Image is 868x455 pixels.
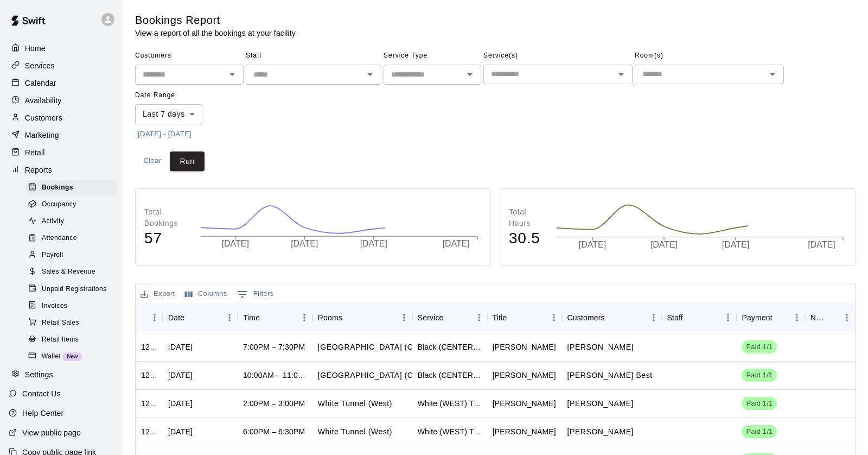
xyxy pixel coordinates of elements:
p: White Tunnel (West) [318,426,392,438]
button: Menu [839,309,855,326]
p: Help Center [22,408,63,419]
button: Show filters [234,286,277,303]
button: Run [170,151,205,172]
p: Calendar [25,78,56,89]
button: Sort [773,310,788,325]
div: Scott Crannel [493,426,556,437]
a: WalletNew [26,348,122,365]
button: Menu [471,309,487,326]
button: Open [462,67,477,82]
div: Service [412,302,487,333]
a: Invoices [26,298,122,314]
button: Open [614,67,629,82]
div: Ryder Burdock [493,342,556,352]
p: White Tunnel (West) [318,398,392,409]
div: Reports [9,162,113,178]
span: Retail Items [42,334,79,345]
div: 7:00PM – 7:30PM [243,342,305,352]
div: Sales & Revenue [26,264,118,280]
span: Attendance [42,233,77,244]
span: Paid 1/1 [742,427,777,437]
p: Total Bookings [144,206,189,229]
p: Contact Us [22,388,61,399]
div: Invoices [26,299,118,314]
div: Last 7 days [135,104,202,124]
a: Bookings [26,179,122,196]
span: Retail Sales [42,318,79,328]
span: New [62,353,82,359]
a: Marketing [9,127,113,143]
a: Services [9,58,113,74]
p: View public page [22,427,81,438]
div: Title [493,302,507,333]
button: Sort [824,310,839,325]
button: Open [765,67,780,82]
div: Mon, Aug 11, 2025 [168,398,193,409]
button: Sort [184,310,200,325]
div: 6:00PM – 6:30PM [243,426,305,437]
div: 1282503 [141,370,157,381]
div: Attendance [26,231,118,246]
button: Menu [296,309,312,326]
p: Services [25,60,55,71]
button: Sort [605,310,620,325]
div: White (WEST) Tunnel Rental [418,426,482,437]
div: ID [136,302,163,333]
div: Kate Best [493,370,556,381]
a: Retail [9,144,113,161]
button: [DATE] - [DATE] [135,126,194,143]
tspan: [DATE] [291,239,318,248]
div: Black (CENTER) Tunnel Rental [418,370,482,381]
button: Menu [720,309,736,326]
p: Lennox Scott [567,398,634,409]
a: Attendance [26,230,122,247]
a: Availability [9,92,113,109]
div: Unpaid Registrations [26,282,118,297]
div: Black (CENTER) Tunnel Rental [418,342,482,352]
a: Settings [9,366,113,383]
button: Clear [135,151,170,172]
span: Bookings [42,182,73,193]
span: Paid 1/1 [742,370,777,381]
div: 2:00PM – 3:00PM [243,398,305,409]
div: 1282227 [141,398,157,409]
tspan: [DATE] [361,239,388,248]
span: Payroll [42,250,63,261]
span: Service(s) [483,47,633,65]
span: Occupancy [42,199,76,210]
button: Menu [146,309,163,326]
div: Lennox Scott [493,398,556,409]
button: Sort [683,310,698,325]
tspan: [DATE] [443,239,470,248]
tspan: [DATE] [222,239,249,248]
p: Customers [25,112,62,123]
a: Retail Sales [26,314,122,331]
div: Date [163,302,238,333]
button: Sort [141,310,156,325]
div: Mon, Aug 11, 2025 [168,370,193,381]
span: Room(s) [635,47,784,65]
div: Mon, Aug 11, 2025 [168,342,193,352]
div: Activity [26,214,118,229]
p: Total Hours [509,206,545,229]
p: Finley Best [567,370,653,381]
div: Customers [9,110,113,126]
div: Retail Sales [26,315,118,331]
span: Service Type [384,47,481,65]
div: Retail Items [26,332,118,347]
a: Activity [26,213,122,230]
button: Export [138,286,178,302]
div: Date [168,302,184,333]
span: Date Range [135,87,230,104]
span: Invoices [42,301,67,312]
div: WalletNew [26,349,118,364]
p: Home [25,43,46,54]
p: Availability [25,95,62,106]
span: Paid 1/1 [742,342,777,352]
div: 1281516 [141,426,157,437]
p: Settings [25,369,53,380]
a: Calendar [9,75,113,91]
